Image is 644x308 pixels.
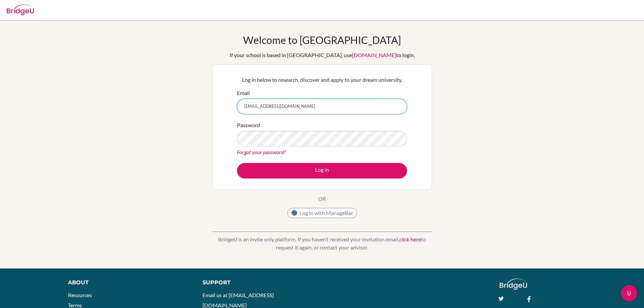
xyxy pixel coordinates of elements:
[7,4,34,15] img: Bridge-U
[230,51,415,59] div: If your school is based in [GEOGRAPHIC_DATA], use to login.
[237,121,260,129] label: Password
[352,52,396,58] a: [DOMAIN_NAME]
[212,235,432,252] p: BridgeU is an invite only platform. If you haven’t received your invitation email, to request it ...
[621,285,637,301] div: Open Intercom Messenger
[237,163,407,179] button: Log in
[318,195,326,203] p: OR
[237,149,286,155] a: Forgot your password?
[237,76,407,84] p: Log in below to research, discover and apply to your dream university.
[399,236,421,242] a: click here
[202,279,314,287] div: Support
[68,279,187,287] div: About
[287,208,357,218] button: Log in with ManageBac
[237,89,250,97] label: Email
[243,34,401,46] h1: Welcome to [GEOGRAPHIC_DATA]
[68,292,92,298] a: Resources
[500,279,527,290] img: logo_white@2x-f4f0deed5e89b7ecb1c2cc34c3e3d731f90f0f143d5ea2071677605dd97b5244.png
